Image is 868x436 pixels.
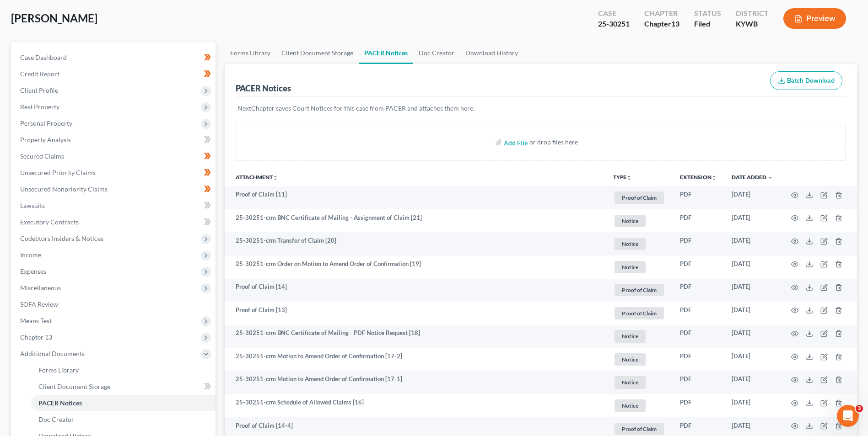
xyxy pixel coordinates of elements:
td: 25-30251-crm Transfer of Claim [20] [225,232,606,255]
a: Forms Library [225,42,276,64]
span: Unsecured Nonpriority Claims [20,185,108,193]
span: Doc Creator [38,415,74,423]
button: Preview [783,8,846,29]
span: Forms Library [38,366,79,374]
span: Credit Report [20,70,59,78]
td: PDF [673,279,724,302]
div: KYWB [736,19,769,29]
td: PDF [673,186,724,209]
a: Notice [613,375,665,390]
a: Case Dashboard [13,49,216,66]
button: Batch Download [770,71,842,90]
a: Proof of Claim [613,306,665,321]
a: SOFA Review [13,296,216,313]
button: TYPEunfold_more [613,175,632,181]
span: Batch Download [787,77,835,85]
span: Client Document Storage [38,383,110,390]
i: unfold_more [626,175,632,181]
span: Proof of Claim [615,423,664,435]
td: PDF [673,255,724,279]
a: Secured Claims [13,148,216,165]
span: 13 [671,19,679,28]
a: PACER Notices [31,395,216,411]
td: [DATE] [724,325,780,348]
a: Date Added expand_more [732,174,773,181]
td: 25-30251-crm Motion to Amend Order of Confirmation [17-2] [225,348,606,371]
div: Chapter [644,8,679,19]
a: Extensionunfold_more [680,174,717,181]
div: Filed [694,19,721,29]
span: Proof of Claim [615,284,664,296]
a: Lawsuits [13,197,216,214]
a: Property Analysis [13,132,216,148]
a: PACER Notices [359,42,413,64]
div: District [736,8,769,19]
div: or drop files here [529,138,578,147]
td: PDF [673,302,724,325]
td: Proof of Claim [13] [225,302,606,325]
td: [DATE] [724,255,780,279]
span: Lawsuits [20,202,45,209]
span: Additional Documents [20,350,85,357]
a: Attachmentunfold_more [236,174,278,181]
p: NextChapter saves Court Notices for this case from PACER and attaches them here. [237,104,844,113]
span: Notice [615,261,646,273]
span: Income [20,251,41,259]
td: [DATE] [724,279,780,302]
span: Expenses [20,267,46,275]
td: PDF [673,371,724,394]
div: Case [598,8,630,19]
span: [PERSON_NAME] [11,11,97,25]
span: Client Profile [20,86,58,94]
span: SOFA Review [20,300,58,308]
span: Executory Contracts [20,218,79,226]
td: [DATE] [724,209,780,233]
span: Property Analysis [20,136,71,144]
td: PDF [673,209,724,233]
td: PDF [673,325,724,348]
span: Codebtors Insiders & Notices [20,234,103,242]
td: [DATE] [724,186,780,209]
a: Notice [613,213,665,229]
a: Client Document Storage [276,42,359,64]
td: Proof of Claim [14] [225,279,606,302]
a: Notice [613,329,665,344]
a: Doc Creator [31,411,216,428]
span: Notice [615,399,646,412]
span: Real Property [20,103,59,111]
a: Credit Report [13,66,216,82]
a: Unsecured Priority Claims [13,165,216,181]
span: Case Dashboard [20,53,67,61]
a: Notice [613,398,665,413]
td: PDF [673,394,724,417]
span: Proof of Claim [615,307,664,319]
span: Notice [615,238,646,250]
a: Download History [460,42,523,64]
span: Notice [615,376,646,388]
td: [DATE] [724,394,780,417]
span: Notice [615,215,646,227]
td: 25-30251-crm Motion to Amend Order of Confirmation [17-1] [225,371,606,394]
iframe: Intercom live chat [837,405,859,427]
td: 25-30251-crm Schedule of Allowed Claims [16] [225,394,606,417]
a: Notice [613,352,665,367]
a: Client Document Storage [31,378,216,395]
td: 25-30251-crm BNC Certificate of Mailing - Assignment of Claim [21] [225,209,606,233]
td: Proof of Claim [11] [225,186,606,209]
td: [DATE] [724,302,780,325]
i: expand_more [767,175,773,181]
td: [DATE] [724,232,780,255]
span: Unsecured Priority Claims [20,169,96,176]
span: Means Test [20,317,52,324]
a: Notice [613,236,665,251]
td: [DATE] [724,348,780,371]
span: Proof of Claim [615,191,664,204]
div: Chapter [644,19,679,29]
td: 25-30251-crm Order on Motion to Amend Order of Confirmation [19] [225,255,606,279]
a: Unsecured Nonpriority Claims [13,181,216,197]
a: Forms Library [31,362,216,378]
a: Proof of Claim [613,282,665,298]
span: Notice [615,330,646,342]
span: Miscellaneous [20,284,61,292]
a: Proof of Claim [613,190,665,205]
